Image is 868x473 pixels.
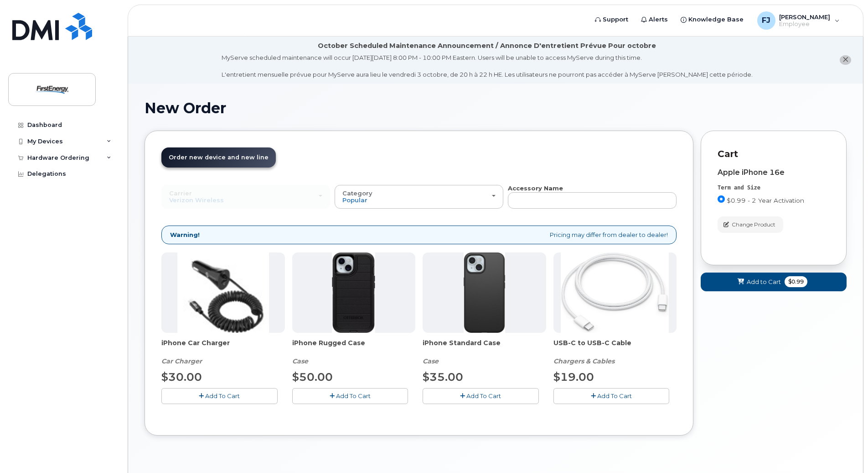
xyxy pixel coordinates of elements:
[342,196,367,204] span: Popular
[718,195,725,203] input: $0.99 - 2 Year Activation
[332,252,375,333] img: Defender.jpg
[718,216,783,232] button: Change Product
[553,338,677,357] span: USB-C to USB-C Cable
[161,338,285,357] span: iPhone Car Charger
[464,252,505,333] img: Symmetry.jpg
[292,357,308,365] em: Case
[292,338,416,366] div: iPhone Rugged Case
[161,338,285,366] div: iPhone Car Charger
[222,53,753,79] div: MyServe scheduled maintenance will occur [DATE][DATE] 8:00 PM - 10:00 PM Eastern. Users will be u...
[423,357,439,365] em: Case
[161,388,278,404] button: Add To Cart
[466,392,501,399] span: Add To Cart
[318,41,656,51] div: October Scheduled Maintenance Announcement / Annonce D'entretient Prévue Pour octobre
[747,278,781,286] span: Add to Cart
[718,147,830,161] p: Cart
[553,388,670,404] button: Add To Cart
[423,370,463,384] span: $35.00
[840,55,851,65] button: close notification
[553,357,615,365] em: Chargers & Cables
[553,338,677,366] div: USB-C to USB-C Cable
[161,370,202,384] span: $30.00
[335,185,503,209] button: Category Popular
[727,197,804,204] span: $0.99 - 2 Year Activation
[292,388,408,404] button: Add To Cart
[597,392,632,399] span: Add To Cart
[145,100,847,116] h1: New Order
[423,338,546,366] div: iPhone Standard Case
[342,189,372,197] span: Category
[205,392,240,399] span: Add To Cart
[336,392,371,399] span: Add To Cart
[732,221,775,229] span: Change Product
[561,252,669,333] img: USB-C.jpg
[828,433,861,466] iframe: Messenger Launcher
[718,168,830,177] div: Apple iPhone 16e
[718,184,830,192] div: Term and Size
[292,338,416,357] span: iPhone Rugged Case
[508,184,563,192] strong: Accessory Name
[423,388,539,404] button: Add To Cart
[177,252,269,333] img: iphonesecg.jpg
[292,370,333,384] span: $50.00
[423,338,546,357] span: iPhone Standard Case
[161,357,202,365] em: Car Charger
[170,231,200,239] strong: Warning!
[161,226,677,244] div: Pricing may differ from dealer to dealer!
[169,154,269,161] span: Order new device and new line
[701,273,847,291] button: Add to Cart $0.99
[553,370,594,384] span: $19.00
[785,276,807,287] span: $0.99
